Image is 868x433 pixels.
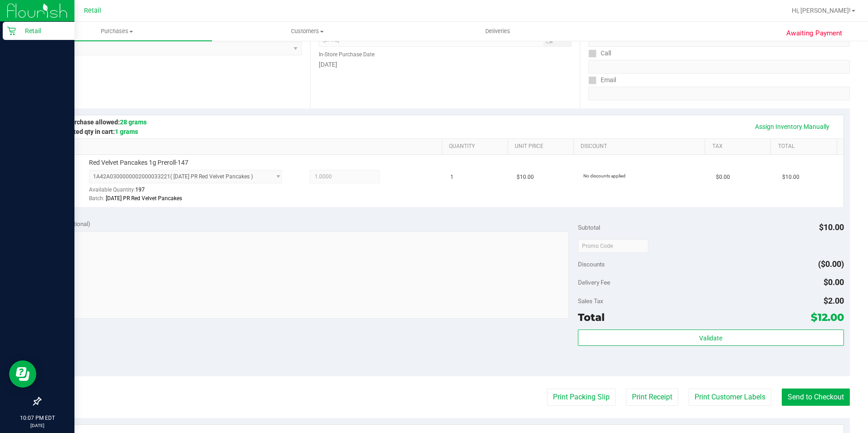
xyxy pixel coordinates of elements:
span: ($0.00) [818,259,844,269]
span: Delivery Fee [578,279,610,286]
span: $10.00 [782,173,799,182]
span: No discounts applied [583,173,626,178]
a: Customers [212,22,402,41]
label: In-Store Purchase Date [319,50,375,59]
span: Retail [84,7,101,15]
span: Discounts [578,256,605,272]
span: $12.00 [811,311,844,324]
p: Retail [16,25,70,36]
button: Print Packing Slip [547,389,616,406]
span: Total [578,311,605,324]
span: Sales Tax [578,297,603,305]
iframe: Resource center [9,360,36,388]
a: Discount [581,143,701,150]
span: $0.00 [716,173,730,182]
span: Red Velvet Pancakes 1g Preroll-147 [89,158,188,167]
span: Estimated qty in cart: [54,128,138,135]
span: Hi, [PERSON_NAME]! [792,7,851,14]
button: Send to Checkout [782,389,850,406]
input: Promo Code [578,239,648,253]
span: [DATE] PR Red Velvet Pancakes [106,195,182,202]
a: SKU [54,143,438,150]
span: $0.00 [824,277,844,287]
span: Awaiting Payment [786,28,842,39]
span: Subtotal [578,224,600,231]
span: 1 grams [115,128,138,135]
span: Batch: [89,195,104,202]
span: Purchases [22,27,212,35]
inline-svg: Retail [7,26,16,35]
span: $2.00 [824,296,844,305]
a: Total [778,143,833,150]
span: 28 grams [120,118,147,126]
span: 197 [135,187,145,193]
input: Format: (999) 999-9999 [588,60,850,74]
span: Validate [699,335,722,342]
a: Unit Price [515,143,570,150]
a: Tax [712,143,767,150]
span: $10.00 [517,173,534,182]
a: Assign Inventory Manually [749,119,835,134]
p: 10:07 PM EDT [4,414,70,422]
a: Purchases [22,22,212,41]
label: Email [588,74,616,87]
button: Print Receipt [626,389,678,406]
button: Print Customer Labels [689,389,771,406]
span: Max purchase allowed: [54,118,147,126]
a: Quantity [449,143,504,150]
label: Call [588,47,611,60]
button: Validate [578,330,844,346]
span: Customers [212,27,402,35]
div: [DATE] [319,60,572,69]
span: $10.00 [819,222,844,232]
p: [DATE] [4,422,70,429]
span: 1 [450,173,454,182]
div: Available Quantity: [89,183,292,201]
